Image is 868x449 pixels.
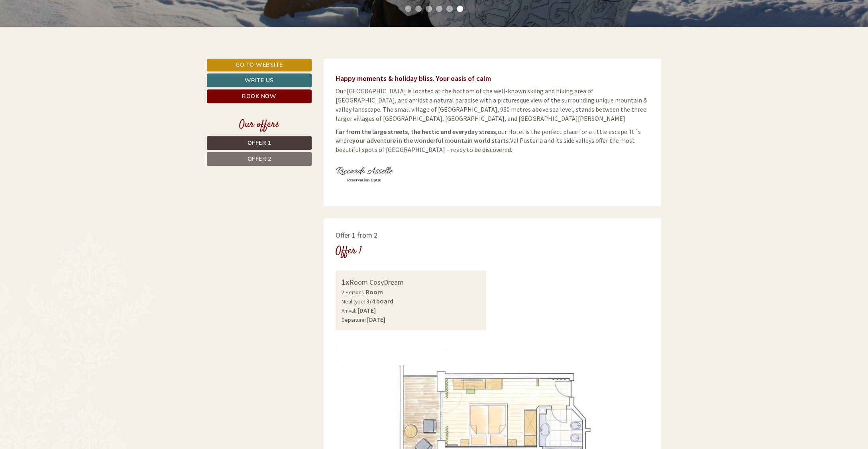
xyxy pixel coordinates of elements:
span: Offer 1 [247,139,271,147]
span: Offer 1 from 2 [336,230,377,240]
p: Our [GEOGRAPHIC_DATA] is located at the bottom of the well-known skiing and hiking area of [GEOGR... [336,87,650,123]
button: Send [274,210,314,224]
b: 1x [342,277,350,287]
a: Write us [207,73,312,87]
b: Room [366,288,383,296]
b: [DATE] [357,306,376,314]
a: Book now [207,89,312,103]
button: Next [627,411,635,431]
div: Our offers [207,117,312,132]
small: 2 Persons: [342,289,365,296]
small: Arrival: [342,307,356,314]
span: Happy moments & holiday bliss. Your oasis of calm [336,74,491,83]
span: Offer 2 [247,155,271,163]
strong: ar from the large streets, the hectic and everyday stress, [339,128,498,136]
div: [GEOGRAPHIC_DATA] [12,23,88,30]
small: Departure: [342,317,366,323]
strong: your adventure in the wonderful mountain world starts. [352,136,510,144]
div: Room CosyDream [342,276,481,288]
img: user-152.jpg [336,158,394,190]
b: [DATE] [367,315,385,323]
div: Offer 1 [336,244,362,258]
small: 07:16 [12,39,88,44]
small: Meal type: [342,298,365,305]
p: F our Hotel is the perfect place for a little escape. It´s where Val Pusteria and its side valley... [336,127,650,155]
div: [DATE] [143,6,171,20]
b: 3/4 board [366,297,393,305]
a: Go to website [207,59,312,71]
button: Previous [350,411,358,431]
div: Hello, how can we help you? [6,22,92,46]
